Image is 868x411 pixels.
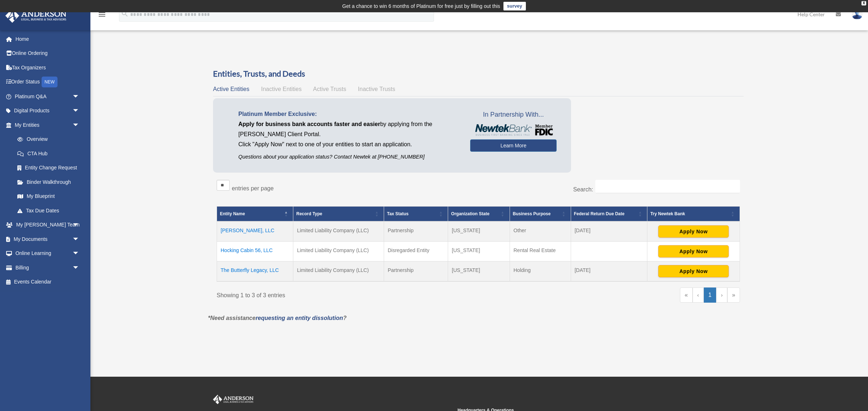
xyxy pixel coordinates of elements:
td: [US_STATE] [448,242,510,261]
img: User Pic [852,9,863,20]
span: arrow_drop_down [72,104,87,118]
th: Federal Return Due Date: Activate to sort [571,207,647,222]
th: Business Purpose: Activate to sort [510,207,571,222]
a: Online Ordering [5,46,90,61]
a: Previous [693,287,704,303]
img: NewtekBankLogoSM.png [474,124,553,136]
p: Click "Apply Now" next to one of your entities to start an application. [238,139,459,150]
a: Overview [10,132,83,147]
th: Entity Name: Activate to invert sorting [217,207,293,222]
td: Partnership [384,261,448,282]
a: My Documentsarrow_drop_down [5,232,90,246]
a: requesting an entity dissolution [256,315,343,321]
th: Record Type: Activate to sort [293,207,384,222]
td: [US_STATE] [448,261,510,282]
a: Next [716,287,727,303]
a: Home [5,32,90,46]
a: My [PERSON_NAME] Teamarrow_drop_down [5,218,90,232]
td: [DATE] [571,221,647,242]
td: Holding [510,261,571,282]
span: In Partnership With... [470,109,557,121]
th: Organization State: Activate to sort [448,207,510,222]
td: Limited Liability Company (LLC) [293,261,384,282]
th: Tax Status: Activate to sort [384,207,448,222]
a: Billingarrow_drop_down [5,260,90,275]
span: Business Purpose [513,211,551,216]
td: Disregarded Entity [384,242,448,261]
td: Limited Liability Company (LLC) [293,242,384,261]
a: First [680,287,693,303]
div: NEW [42,77,58,87]
span: Entity Name [220,211,245,216]
td: [PERSON_NAME], LLC [217,221,293,242]
a: Order StatusNEW [5,75,90,90]
a: survey [503,2,526,10]
a: Tax Due Dates [10,203,87,218]
a: Digital Productsarrow_drop_down [5,104,90,118]
span: arrow_drop_down [72,89,87,104]
td: Rental Real Estate [510,242,571,261]
a: My Blueprint [10,189,87,204]
a: Last [727,287,740,303]
span: Inactive Entities [261,86,302,92]
button: Apply Now [658,265,729,277]
td: Other [510,221,571,242]
th: Try Newtek Bank : Activate to sort [647,207,740,222]
div: Showing 1 to 3 of 3 entries [217,287,473,300]
a: Tax Organizers [5,60,90,75]
span: Active Trusts [313,86,346,92]
span: arrow_drop_down [72,218,87,233]
p: Platinum Member Exclusive: [238,109,459,119]
a: Online Learningarrow_drop_down [5,246,90,261]
i: search [121,10,129,18]
td: Hocking Cabin 56, LLC [217,242,293,261]
a: Learn More [470,139,557,152]
a: Binder Walkthrough [10,175,87,189]
img: Anderson Advisors Platinum Portal [3,9,69,23]
span: Inactive Trusts [358,86,395,92]
div: Try Newtek Bank [650,209,729,218]
td: Partnership [384,221,448,242]
a: Entity Change Request [10,161,87,175]
td: [DATE] [571,261,647,282]
div: close [861,1,866,5]
span: Record Type [296,211,322,216]
span: arrow_drop_down [72,232,87,247]
td: The Butterfly Legacy, LLC [217,261,293,282]
td: Limited Liability Company (LLC) [293,221,384,242]
span: Organization State [451,211,489,216]
span: arrow_drop_down [72,260,87,275]
p: by applying from the [PERSON_NAME] Client Portal. [238,119,459,139]
h3: Entities, Trusts, and Deeds [213,68,744,79]
button: Apply Now [658,225,729,238]
a: Events Calendar [5,275,90,289]
img: Anderson Advisors Platinum Portal [212,395,255,404]
a: Platinum Q&Aarrow_drop_down [5,89,90,104]
a: 1 [704,287,716,303]
td: [US_STATE] [448,221,510,242]
span: Federal Return Due Date [574,211,625,216]
a: menu [98,13,106,19]
label: entries per page [232,185,274,191]
button: Apply Now [658,245,729,258]
a: CTA Hub [10,146,87,161]
label: Search: [573,186,593,192]
span: Active Entities [213,86,249,92]
i: menu [98,10,106,19]
span: Apply for business bank accounts faster and easier [238,121,380,127]
span: Tax Status [387,211,409,216]
a: My Entitiesarrow_drop_down [5,118,87,132]
span: arrow_drop_down [72,246,87,261]
div: Get a chance to win 6 months of Platinum for free just by filling out this [342,2,500,10]
em: *Need assistance ? [208,315,346,321]
span: arrow_drop_down [72,118,87,133]
p: Questions about your application status? Contact Newtek at [PHONE_NUMBER] [238,152,459,161]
